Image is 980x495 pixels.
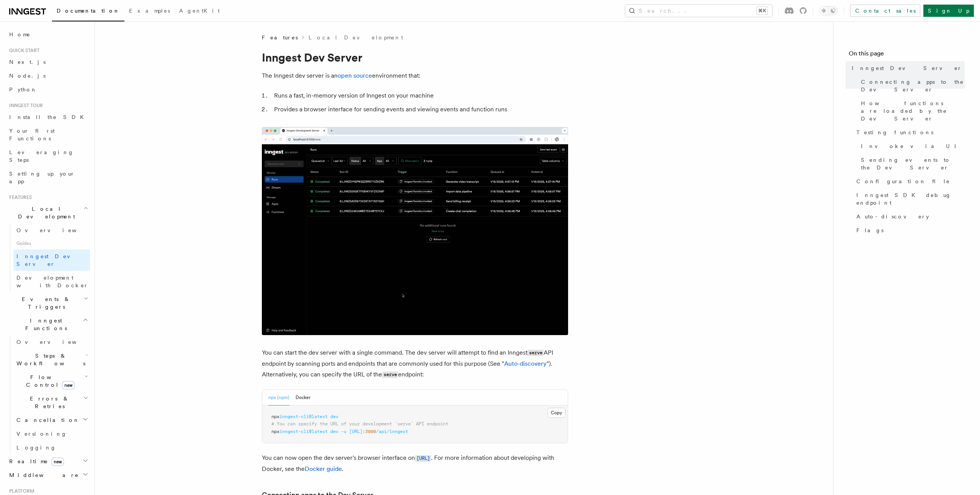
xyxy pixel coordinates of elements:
a: Inngest Dev Server [849,61,965,75]
a: Docker guide [305,465,342,472]
span: Steps & Workflows [13,352,85,367]
button: Errors & Retries [13,392,90,413]
a: Overview [13,335,90,349]
a: Auto-discovery [504,360,547,367]
span: Logging [16,445,56,451]
h1: Inngest Dev Server [262,50,568,64]
a: Sign Up [923,5,974,17]
span: Events & Triggers [6,295,83,311]
a: Configuration file [853,174,965,188]
button: Toggle dark mode [819,6,838,15]
img: Dev Server Demo [262,127,568,335]
span: inngest-cli@latest [279,414,328,419]
span: Install the SDK [9,114,88,120]
a: Invoke via UI [858,139,965,153]
button: Search...⌘K [625,5,772,17]
a: Connecting apps to the Dev Server [858,75,965,96]
code: serve [382,371,398,378]
span: /api/inngest [376,429,408,434]
button: Realtimenew [6,454,90,468]
a: open source [338,72,372,79]
span: Overview [16,227,95,233]
kbd: ⌘K [757,7,768,15]
span: Cancellation [13,416,80,424]
button: Events & Triggers [6,292,90,314]
span: Platform [6,488,34,494]
a: Install the SDK [6,110,90,124]
a: Home [6,28,90,41]
button: npx (npm) [268,390,289,405]
span: Inngest Functions [6,317,83,332]
a: Versioning [13,427,90,441]
a: Next.js [6,55,90,69]
button: Flow Controlnew [13,370,90,392]
span: Flow Control [13,373,84,389]
a: Inngest SDK debug endpoint [853,188,965,210]
span: Development with Docker [16,275,88,288]
a: AgentKit [175,2,224,21]
span: Next.js [9,59,46,65]
button: Inngest Functions [6,314,90,335]
span: Node.js [9,73,46,79]
code: [URL] [415,455,431,462]
a: Python [6,83,90,96]
button: Cancellation [13,413,90,427]
span: Documentation [57,8,120,14]
button: Copy [547,408,565,418]
span: Middleware [6,471,79,479]
span: Flags [856,226,884,234]
span: npx [271,429,279,434]
span: Inngest Dev Server [16,253,82,267]
a: Flags [853,223,965,237]
a: Local Development [309,34,403,41]
span: Versioning [16,431,67,437]
a: Examples [124,2,175,21]
span: npx [271,414,279,419]
p: The Inngest dev server is an environment that: [262,70,568,81]
a: Documentation [52,2,124,21]
span: Connecting apps to the Dev Server [861,78,965,93]
span: Testing functions [856,129,933,136]
span: Examples [129,8,170,14]
code: serve [528,350,544,356]
a: Testing functions [853,125,965,139]
div: Inngest Functions [6,335,90,454]
span: Inngest Dev Server [852,64,962,72]
span: Features [6,194,32,200]
span: Auto-discovery [856,213,929,220]
button: Steps & Workflows [13,349,90,370]
span: Overview [16,339,95,345]
span: Sending events to the Dev Server [861,156,965,171]
span: How functions are loaded by the Dev Server [861,99,965,122]
a: How functions are loaded by the Dev Server [858,96,965,125]
span: dev [330,429,338,434]
span: Leveraging Steps [9,149,74,163]
span: Inngest SDK debug endpoint [856,191,965,207]
a: Auto-discovery [853,210,965,223]
span: Configuration file [856,177,950,185]
button: Docker [296,390,310,405]
a: Logging [13,441,90,454]
div: Local Development [6,223,90,292]
a: Development with Docker [13,271,90,292]
span: Realtime [6,458,64,465]
a: Sending events to the Dev Server [858,153,965,174]
span: Errors & Retries [13,395,83,410]
a: [URL] [415,454,431,461]
span: new [51,458,64,466]
span: Quick start [6,47,39,54]
a: Your first Functions [6,124,90,145]
span: Setting up your app [9,171,75,184]
span: Invoke via UI [861,142,963,150]
p: You can start the dev server with a single command. The dev server will attempt to find an Innges... [262,347,568,380]
a: Overview [13,223,90,237]
span: 3000 [365,429,376,434]
li: Runs a fast, in-memory version of Inngest on your machine [272,90,568,101]
span: Guides [13,237,90,249]
a: Contact sales [850,5,920,17]
span: -u [341,429,346,434]
a: Inngest Dev Server [13,249,90,271]
span: Home [9,31,31,38]
span: Your first Functions [9,128,55,142]
span: Python [9,86,37,93]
